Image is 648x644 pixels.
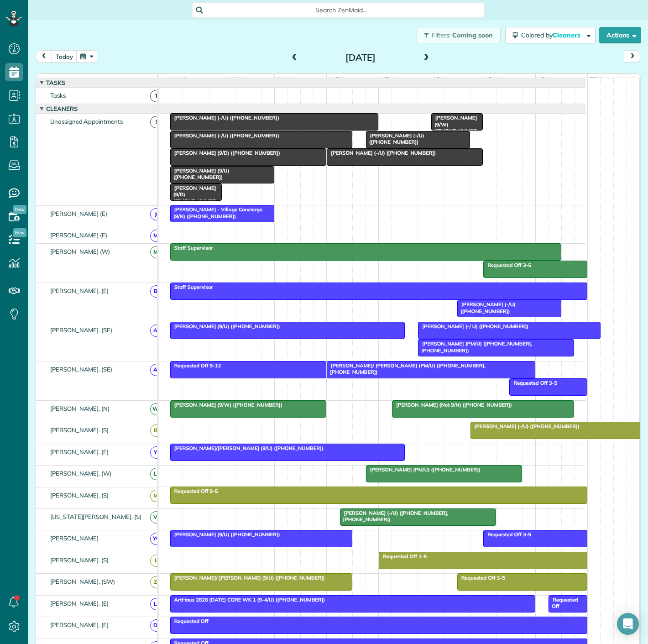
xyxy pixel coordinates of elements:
[48,248,112,255] span: [PERSON_NAME] (W)
[150,285,162,298] span: B(
[392,402,512,408] span: [PERSON_NAME] (Not 9/N) ([PHONE_NUMBER])
[170,284,214,290] span: Staff Supervisor
[44,79,67,86] span: Tasks
[150,490,162,502] span: M(
[326,150,436,156] span: [PERSON_NAME] (-/U) ([PHONE_NUMBER])
[366,466,481,473] span: [PERSON_NAME] (PM/U) ([PHONE_NUMBER])
[483,262,532,268] span: Requested Off 3-5
[48,118,125,125] span: Unassigned Appointments
[35,50,52,63] button: prev
[553,31,582,39] span: Cleaners
[548,597,578,609] span: Requested Off
[617,613,639,635] div: Open Intercom Messenger
[418,323,529,330] span: [PERSON_NAME] (-/ U) ([PHONE_NUMBER])
[150,446,162,459] span: Y(
[588,76,604,83] span: 5pm
[170,402,283,408] span: [PERSON_NAME] (9/W) ([PHONE_NUMBER])
[13,205,26,214] span: New
[150,619,162,632] span: D(
[48,578,117,585] span: [PERSON_NAME]. (SW)
[170,445,324,451] span: [PERSON_NAME]/[PERSON_NAME] (9/U) ([PHONE_NUMBER])
[536,76,552,83] span: 4pm
[48,231,109,239] span: [PERSON_NAME] (E)
[303,52,418,63] h2: [DATE]
[150,533,162,545] span: YC
[340,510,449,523] span: [PERSON_NAME] (-/U) ([PHONE_NUMBER], [PHONE_NUMBER])
[418,340,532,353] span: [PERSON_NAME] (PM/U) ([PHONE_NUMBER], [PHONE_NUMBER])
[170,575,325,581] span: [PERSON_NAME]/ [PERSON_NAME] (9/U) ([PHONE_NUMBER])
[483,76,499,83] span: 3pm
[379,76,395,83] span: 1pm
[48,405,111,412] span: [PERSON_NAME]. (N)
[170,115,280,121] span: [PERSON_NAME] (-/U) ([PHONE_NUMBER])
[366,132,424,145] span: [PERSON_NAME] (-/U) ([PHONE_NUMBER])
[431,115,477,141] span: [PERSON_NAME] (9/W) ([PHONE_NUMBER])
[13,228,26,237] span: New
[150,403,162,415] span: W(
[327,76,346,83] span: 12pm
[48,210,109,217] span: [PERSON_NAME] (E)
[624,50,641,63] button: next
[170,531,281,538] span: [PERSON_NAME] (9/U) ([PHONE_NUMBER])
[48,621,110,628] span: [PERSON_NAME]. (E)
[170,488,219,494] span: Requested Off 9-5
[170,618,209,624] span: Requested Off
[170,597,326,603] span: ArtHaus 2828 [DATE] CORE WK 1 (9-4/U) ([PHONE_NUMBER])
[150,468,162,480] span: L(
[431,76,447,83] span: 2pm
[150,555,162,567] span: I(
[150,598,162,610] span: L(
[52,50,77,63] button: today
[150,116,162,128] span: !
[48,448,110,456] span: [PERSON_NAME]. (E)
[150,230,162,242] span: M(
[48,92,68,99] span: Tasks
[457,575,506,581] span: Requested Off 3-5
[48,366,114,373] span: [PERSON_NAME]. (SE)
[170,245,214,251] span: Staff Supervisor
[170,150,281,156] span: [PERSON_NAME] (9/D) ([PHONE_NUMBER])
[48,492,110,499] span: [PERSON_NAME]. (S)
[170,323,281,330] span: [PERSON_NAME] (9/U) ([PHONE_NUMBER])
[432,31,451,39] span: Filters:
[150,90,162,102] span: T
[170,168,230,180] span: [PERSON_NAME] (9/U) ([PHONE_NUMBER])
[48,470,113,477] span: [PERSON_NAME]. (W)
[44,105,79,112] span: Cleaners
[452,31,493,39] span: Coming soon
[509,380,558,386] span: Requested Off 3-5
[222,76,243,83] span: 10am
[150,424,162,437] span: B(
[150,325,162,337] span: A(
[170,132,280,139] span: [PERSON_NAME] (-/U) ([PHONE_NUMBER])
[48,426,110,434] span: [PERSON_NAME]. (S)
[521,31,584,39] span: Colored by
[170,76,187,83] span: 9am
[48,513,143,520] span: [US_STATE][PERSON_NAME]. (S)
[48,534,101,542] span: [PERSON_NAME]
[150,511,162,524] span: V(
[457,301,516,314] span: [PERSON_NAME] (-/U) ([PHONE_NUMBER])
[48,287,110,294] span: [PERSON_NAME]. (E)
[378,553,427,560] span: Requested Off 1-5
[326,362,486,375] span: [PERSON_NAME]/ [PERSON_NAME] (PM/U) ([PHONE_NUMBER], [PHONE_NUMBER])
[150,208,162,220] span: J(
[48,600,110,607] span: [PERSON_NAME]. (E)
[599,27,641,43] button: Actions
[48,556,110,564] span: [PERSON_NAME]. (S)
[150,364,162,376] span: A(
[275,76,295,83] span: 11am
[170,362,221,369] span: Requested Off 9-12
[505,27,596,43] button: Colored byCleaners
[170,185,216,211] span: [PERSON_NAME] (9/D) ([PHONE_NUMBER])
[150,246,162,258] span: M(
[170,206,262,219] span: [PERSON_NAME] - Village Concierge (9/N) ([PHONE_NUMBER])
[470,423,580,429] span: [PERSON_NAME] (-/U) ([PHONE_NUMBER])
[483,531,532,538] span: Requested Off 3-5
[150,576,162,588] span: Z(
[48,326,114,334] span: [PERSON_NAME]. (SE)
